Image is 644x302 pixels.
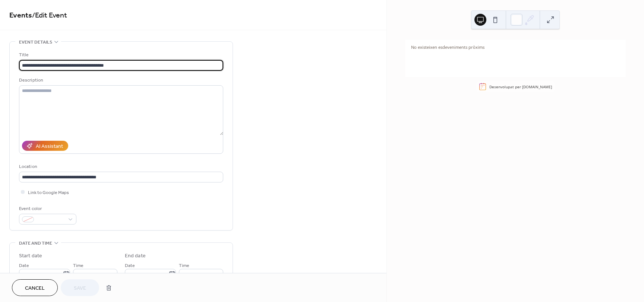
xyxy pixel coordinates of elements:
[179,262,189,270] span: Time
[19,205,75,213] div: Event color
[19,252,42,260] div: Start date
[489,84,552,89] div: Desenvolupat per
[411,44,620,50] div: No existeixen esdeveniments pròxims
[125,262,135,270] span: Date
[125,252,146,260] div: End date
[19,163,222,171] div: Location
[36,143,63,150] div: AI Assistant
[12,279,58,296] button: Cancel
[19,76,222,84] div: Description
[32,8,67,23] span: / Edit Event
[19,38,52,46] span: Event details
[73,262,83,270] span: Time
[28,189,69,197] span: Link to Google Maps
[19,239,52,247] span: Date and time
[522,84,552,89] a: [DOMAIN_NAME]
[19,51,222,59] div: Title
[25,284,45,292] span: Cancel
[22,141,68,151] button: AI Assistant
[19,262,29,270] span: Date
[9,8,32,23] a: Events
